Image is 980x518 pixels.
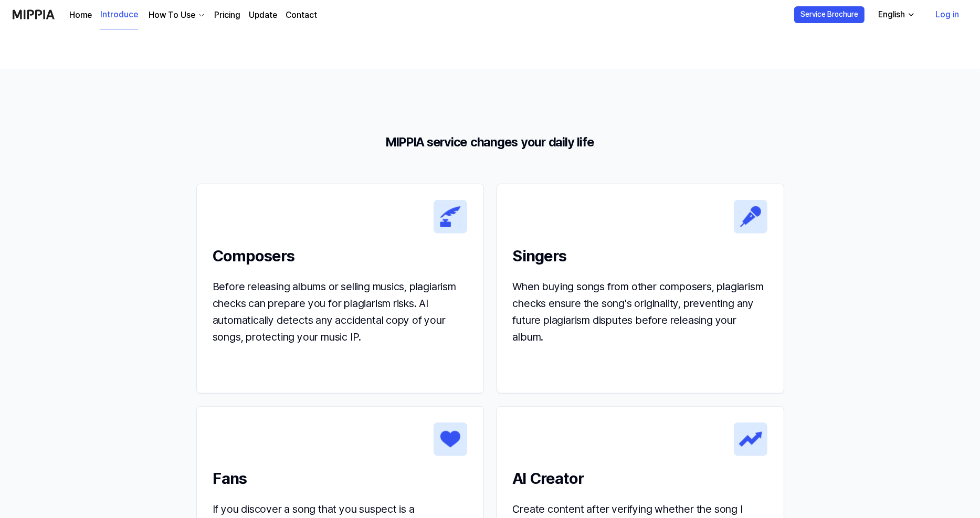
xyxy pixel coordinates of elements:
img: 작곡가 [734,200,767,234]
div: When buying songs from other composers, plagiarism checks ensure the song's originality, preventi... [513,278,768,345]
a: Home [69,9,92,22]
h1: MIPPIA service changes your daily life [196,132,784,152]
h2: Fans [213,467,468,490]
a: Pricing [214,9,240,22]
h2: Singers [513,244,768,268]
img: 작곡가 [434,422,467,456]
h2: AI Creator [513,467,768,490]
img: 작곡가 [734,422,767,456]
h2: Composers [213,244,468,268]
a: Contact [286,9,317,22]
a: Update [249,9,277,22]
button: English [870,4,922,25]
button: How To Use [146,9,206,22]
button: Service Brochure [794,6,865,23]
a: Introduce [100,1,138,29]
div: Before releasing albums or selling musics, plagiarism checks can prepare you for plagiarism risks... [213,278,468,345]
div: How To Use [146,9,197,22]
img: 작곡가 [434,200,467,234]
div: English [876,8,907,21]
